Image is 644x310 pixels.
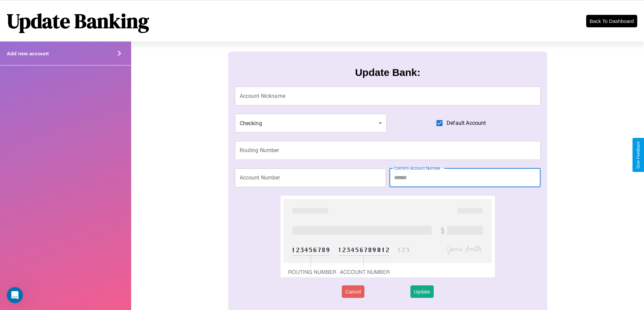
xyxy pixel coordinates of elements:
[355,67,420,78] h3: Update Bank:
[7,51,49,56] h4: Add new account
[636,141,641,169] div: Give Feedback
[235,114,387,133] div: Checking
[7,287,23,303] iframe: Intercom live chat
[447,119,486,127] span: Default Account
[342,285,364,298] button: Cancel
[586,15,637,27] button: Back To Dashboard
[7,7,149,35] h1: Update Banking
[281,196,495,277] img: check
[394,165,440,171] label: Confirm Account Number
[410,285,433,298] button: Update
